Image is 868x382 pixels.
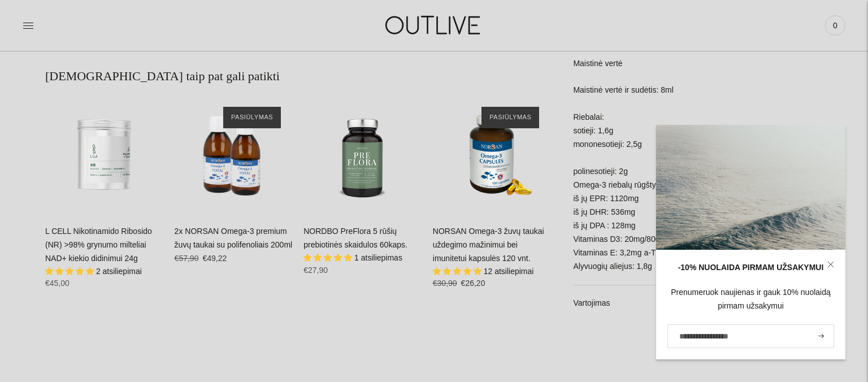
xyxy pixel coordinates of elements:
a: NORDBO PreFlora 5 rūšių prebiotinės skaidulos 60kaps. [303,95,422,214]
div: Prenumeruok naujienas ir gauk 10% nuolaidą pirmam užsakymui [667,286,834,313]
s: €30,90 [433,279,457,288]
a: 2x NORSAN Omega-3 premium žuvų taukai su polifenoliais 200ml [175,227,293,249]
s: €57,90 [175,254,199,263]
a: NORSAN Omega-3 žuvų taukai uždegimo mažinimui bei imunitetui kapsulės 120 vnt. [433,227,544,263]
span: €45,00 [45,279,70,288]
div: -10% NUOLAIDA PIRMAM UŽSAKYMUI [667,261,834,275]
span: €26,20 [461,279,485,288]
span: €49,22 [202,254,227,263]
span: 4.92 stars [433,267,484,276]
span: 5.00 stars [303,253,354,262]
a: ZINZINO Essent+ Premium Omega-3 žuvų taukai su polifenoliais 60 kapsulių [562,95,680,214]
a: NORDBO PreFlora 5 rūšių prebiotinės skaidulos 60kaps. [303,227,407,249]
a: Vartojimas [573,285,823,321]
span: 12 atsiliepimai [484,267,534,276]
a: L CELL Nikotinamido Ribosido (NR) >98% grynumo milteliai NAD+ kiekio didinimui 24g [45,227,152,263]
span: €27,90 [303,266,328,275]
span: 0 [827,18,843,33]
span: 5.00 stars [45,267,96,276]
a: L CELL Nikotinamido Ribosido (NR) >98% grynumo milteliai NAD+ kiekio didinimui 24g [45,95,163,214]
a: 2x NORSAN Omega-3 premium žuvų taukai su polifenoliais 200ml [175,95,293,214]
span: €75,00 [562,279,586,288]
h2: [DEMOGRAPHIC_DATA] taip pat gali patikti [45,68,550,85]
a: NORSAN Omega-3 žuvų taukai uždegimo mažinimui bei imunitetui kapsulės 120 vnt. [433,95,551,214]
a: ZINZINO Essent+ Premium Omega-3 žuvų taukai su polifenoliais 60 kapsulių [562,227,658,263]
span: 1 atsiliepimas [354,253,402,262]
img: OUTLIVE [363,6,505,45]
span: 2 atsiliepimai [96,267,142,276]
a: 0 [825,13,845,38]
span: 5.00 stars [562,267,613,276]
